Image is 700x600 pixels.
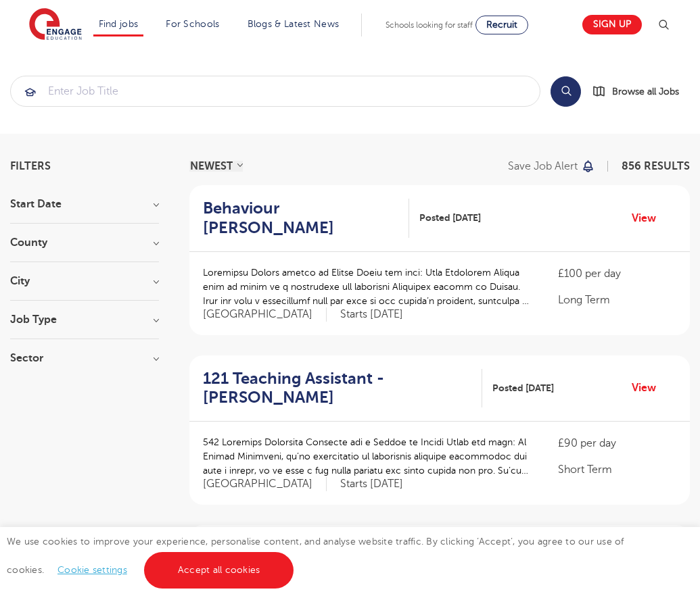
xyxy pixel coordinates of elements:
span: Filters [10,161,51,172]
h3: County [10,237,159,248]
p: 542 Loremips Dolorsita Consecte adi e Seddoe te Incidi Utlab etd magn: Al Enimad Minimveni, qu’no... [203,435,531,478]
p: Short Term [558,461,676,478]
h3: Start Date [10,199,159,209]
a: Behaviour [PERSON_NAME] [203,199,409,238]
span: We use cookies to improve your experience, personalise content, and analyse website traffic. By c... [7,536,624,575]
div: Submit [10,76,540,107]
p: £90 per day [558,435,676,451]
a: Browse all Jobs [592,84,690,99]
a: 121 Teaching Assistant - [PERSON_NAME] [203,369,482,408]
span: Posted [DATE] [419,211,481,225]
p: Loremipsu Dolors ametco ad Elitse Doeiu tem inci: Utla Etdolorem Aliqua enim ad minim ve q nostru... [203,266,531,308]
a: Recruit [475,16,528,34]
button: Save job alert [508,161,595,172]
a: Blogs & Latest News [248,19,340,29]
button: Search [551,76,581,107]
a: Accept all cookies [144,552,294,589]
h3: City [10,276,159,286]
span: [GEOGRAPHIC_DATA] [203,307,327,322]
span: Browse all Jobs [612,84,679,99]
span: Recruit [486,20,517,30]
p: Starts [DATE] [340,307,403,322]
input: Submit [11,76,540,106]
span: Posted [DATE] [492,381,554,395]
h3: Sector [10,353,159,364]
p: £100 per day [558,266,676,282]
h2: 121 Teaching Assistant - [PERSON_NAME] [203,369,471,408]
p: Save job alert [508,161,578,172]
p: Starts [DATE] [340,477,403,491]
a: Sign up [582,15,642,34]
a: Find jobs [99,19,139,29]
h2: Behaviour [PERSON_NAME] [203,199,398,238]
h3: Job Type [10,314,159,325]
a: Cookie settings [57,565,127,575]
span: [GEOGRAPHIC_DATA] [203,477,327,491]
span: 856 RESULTS [622,160,690,172]
span: Schools looking for staff [386,20,473,30]
img: Engage Education [29,8,82,42]
p: Long Term [558,292,676,308]
a: For Schools [166,19,219,29]
a: View [632,379,666,397]
a: View [632,209,666,227]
